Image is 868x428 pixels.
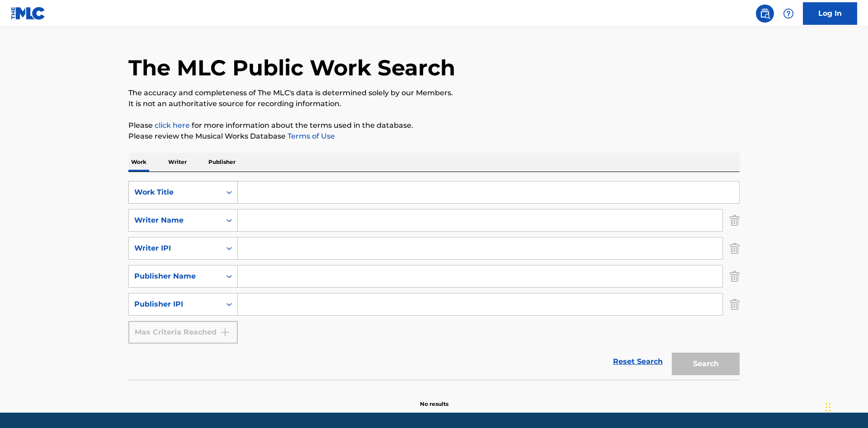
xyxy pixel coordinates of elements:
img: Delete Criterion [730,237,740,260]
a: Terms of Use [286,132,335,140]
img: search [759,8,770,19]
div: Drag [826,394,831,421]
p: It is not an authoritative source for recording information. [128,98,740,109]
img: Delete Criterion [730,293,740,316]
h1: The MLC Public Work Search [128,54,455,81]
a: Public Search [756,5,774,23]
a: click here [155,121,190,130]
p: Publisher [206,153,238,172]
p: Writer [165,153,189,172]
img: Delete Criterion [730,265,740,288]
img: help [783,8,794,19]
div: Publisher Name [134,271,216,282]
img: Delete Criterion [730,209,740,232]
div: Writer IPI [134,243,216,254]
div: Publisher IPI [134,299,216,310]
p: Please for more information about the terms used in the database. [128,120,740,131]
p: Please review the Musical Works Database [128,131,740,142]
iframe: Chat Widget [823,385,868,428]
p: Work [128,153,149,172]
div: Work Title [134,187,216,198]
p: The accuracy and completeness of The MLC's data is determined solely by our Members. [128,88,740,98]
p: No results [420,389,448,408]
a: Reset Search [609,352,667,372]
a: Log In [803,2,857,25]
div: Writer Name [134,215,216,226]
div: Help [779,5,797,23]
form: Search Form [128,181,740,380]
img: MLC Logo [11,7,46,20]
